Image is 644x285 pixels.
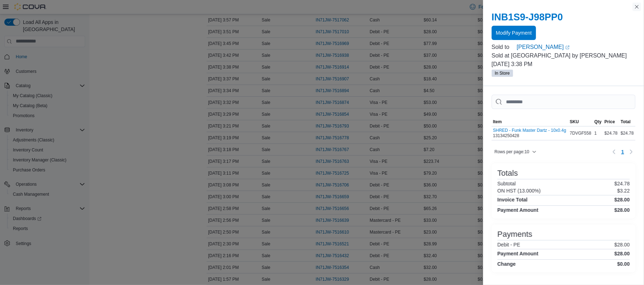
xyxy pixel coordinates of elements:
[627,147,635,156] button: Next page
[593,117,603,126] button: Qty
[496,29,532,36] span: Modify Payment
[619,129,635,137] div: $24.78
[497,188,541,194] h6: ON HST (13.000%)
[497,169,518,177] h3: Totals
[493,119,502,125] span: Item
[621,148,624,155] span: 1
[618,146,627,157] button: Page 1 of 1
[614,181,630,186] p: $24.78
[570,130,591,136] span: 7DVGF558
[593,129,603,137] div: 1
[493,128,566,133] button: SHRED - Funk Master Dartz - 10x0.4g
[492,60,635,69] p: [DATE] 3:38 PM
[497,242,520,247] h6: Debit - PE
[603,129,619,137] div: $24.78
[492,70,513,77] span: In Store
[594,119,601,125] span: Qty
[497,230,532,239] h3: Payments
[497,251,539,256] h4: Payment Amount
[603,117,619,126] button: Price
[619,117,635,126] button: Total
[517,43,635,51] a: [PERSON_NAME]External link
[495,149,529,155] span: Rows per page : 10
[497,181,516,186] h6: Subtotal
[495,70,510,76] span: In Store
[610,146,635,157] nav: Pagination for table: MemoryTable from EuiInMemoryTable
[492,11,635,23] h2: INB1S9-J98PP0
[492,147,539,156] button: Rows per page:10
[565,45,570,50] svg: External link
[497,207,539,213] h4: Payment Amount
[614,242,630,247] p: $28.00
[621,119,631,125] span: Total
[497,261,516,267] h4: Change
[569,117,593,126] button: SKU
[570,119,579,125] span: SKU
[614,251,630,256] h4: $28.00
[614,207,630,213] h4: $28.00
[492,43,515,51] div: Sold to
[633,2,641,11] button: Close this dialog
[605,119,615,125] span: Price
[492,117,569,126] button: Item
[617,188,630,194] p: $3.22
[610,147,618,156] button: Previous page
[617,261,630,267] h4: $0.00
[492,95,635,109] input: This is a search bar. As you type, the results lower in the page will automatically filter.
[493,128,566,139] div: 13134250428
[614,197,630,202] h4: $28.00
[492,51,635,60] p: Sold at [GEOGRAPHIC_DATA] by [PERSON_NAME]
[492,26,536,40] button: Modify Payment
[618,146,627,157] ul: Pagination for table: MemoryTable from EuiInMemoryTable
[497,197,528,202] h4: Invoice Total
